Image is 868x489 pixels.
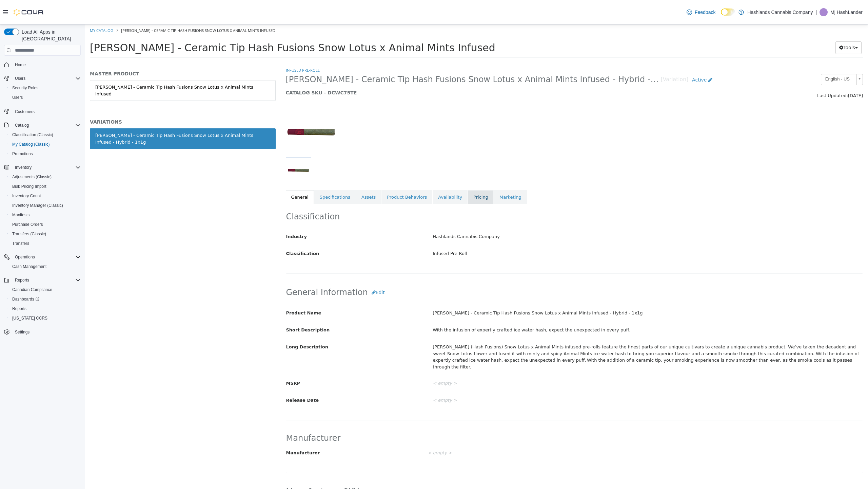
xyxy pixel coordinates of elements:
span: Inventory Count [12,193,41,199]
span: Classification [201,227,235,232]
span: Reports [15,277,29,283]
span: Operations [15,254,35,260]
span: Inventory Manager (Classic) [9,201,81,210]
button: Inventory Manager (Classic) [7,201,83,210]
a: My Catalog (Classic) [9,140,53,148]
button: Inventory [12,163,34,171]
a: Canadian Compliance [9,286,55,294]
div: [PERSON_NAME] - Ceramic Tip Hash Fusions Snow Lotus x Animal Mints Infused - Hybrid - 1x1g [343,283,783,295]
button: Reports [1,275,83,285]
span: MSRP [201,356,216,361]
button: Catalog [12,121,32,129]
div: With the infusion of expertly crafted ice water hash, expect the unexpected in every puff. [343,300,783,312]
a: General [201,166,229,180]
a: Reports [9,305,29,313]
span: Classification (Classic) [9,131,81,139]
span: Active [607,53,622,58]
a: Home [12,61,28,69]
span: Customers [12,107,81,115]
h5: MASTER PRODUCT [5,46,191,52]
a: Infused Pre-Roll [201,43,235,48]
span: Feedback [695,9,715,16]
span: Security Roles [12,85,38,91]
div: < empty > [343,423,734,435]
a: Bulk Pricing Import [9,182,49,191]
span: Reports [12,276,81,284]
span: Industry [201,210,222,215]
button: Inventory Count [7,191,83,201]
span: Bulk Pricing Import [12,184,46,189]
span: Manufacturer [201,426,235,431]
span: Catalog [12,121,81,129]
button: Manifests [7,210,83,220]
span: Home [12,60,81,69]
span: Canadian Compliance [9,286,81,294]
h5: CATALOG SKU - DCWC75TE [201,65,631,71]
span: Short Description [201,303,245,308]
a: Dashboards [9,295,42,303]
button: Users [1,74,83,83]
div: [PERSON_NAME] (Hash Fusions) Snow Lotus x Animal Mints infused pre-rolls feature the finest parts... [343,317,783,348]
a: Specifications [230,166,271,180]
a: Customers [12,108,37,116]
img: 150 [201,82,252,133]
a: Assets [271,166,296,180]
a: Pricing [383,166,409,180]
span: Users [12,95,23,100]
span: Operations [12,253,81,261]
span: Users [15,76,25,81]
span: Inventory Count [9,192,81,200]
button: Transfers [7,239,83,248]
a: Inventory Manager (Classic) [9,201,66,210]
span: Cash Management [12,264,46,269]
span: Transfers [12,241,29,246]
span: Last Updated: [732,69,763,74]
a: Dashboards [7,294,83,304]
span: Security Roles [9,84,81,92]
h5: VARIATIONS [5,94,191,101]
button: Promotions [7,149,83,159]
a: Security Roles [9,84,41,92]
a: Feedback [684,5,718,19]
a: Availability [348,166,383,180]
a: Transfers [9,239,32,248]
a: Inventory Count [9,192,44,200]
span: Dashboards [12,296,39,302]
div: Hashlands Cannabis Company [343,206,783,218]
button: Reports [12,276,32,284]
span: Cash Management [9,262,81,271]
h2: Manufacturer SKUs [201,461,296,474]
button: Catalog [1,121,83,130]
span: Adjustments (Classic) [9,173,81,181]
button: Transfers (Classic) [7,229,83,239]
a: Promotions [9,150,36,158]
span: Transfers [9,239,81,248]
a: Marketing [409,166,442,180]
button: My Catalog (Classic) [7,140,83,149]
span: [DATE] [763,69,778,74]
button: Operations [1,252,83,262]
span: Catalog [15,123,29,128]
div: Mj HashLander [820,8,828,16]
button: Home [1,60,83,70]
a: Adjustments (Classic) [9,173,54,181]
span: Inventory [15,165,32,170]
span: Inventory Manager (Classic) [12,203,63,208]
span: Home [15,62,26,68]
span: Dashboards [9,295,81,303]
a: Transfers (Classic) [9,230,49,238]
div: [PERSON_NAME] - Ceramic Tip Hash Fusions Snow Lotus x Animal Mints Infused - Hybrid - 1x1g [11,108,185,121]
span: Release Date [201,373,234,378]
span: Transfers (Classic) [9,230,81,238]
span: Manifests [12,212,29,218]
span: Bulk Pricing Import [9,182,81,191]
a: Cash Management [9,262,49,271]
span: [PERSON_NAME] - Ceramic Tip Hash Fusions Snow Lotus x Animal Mints Infused [36,3,191,8]
span: Transfers (Classic) [12,231,46,237]
div: < empty > [343,353,783,365]
span: Long Description [201,320,243,325]
span: Load All Apps in [GEOGRAPHIC_DATA] [19,29,81,42]
button: Edit [283,262,304,274]
a: Users [9,93,25,102]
